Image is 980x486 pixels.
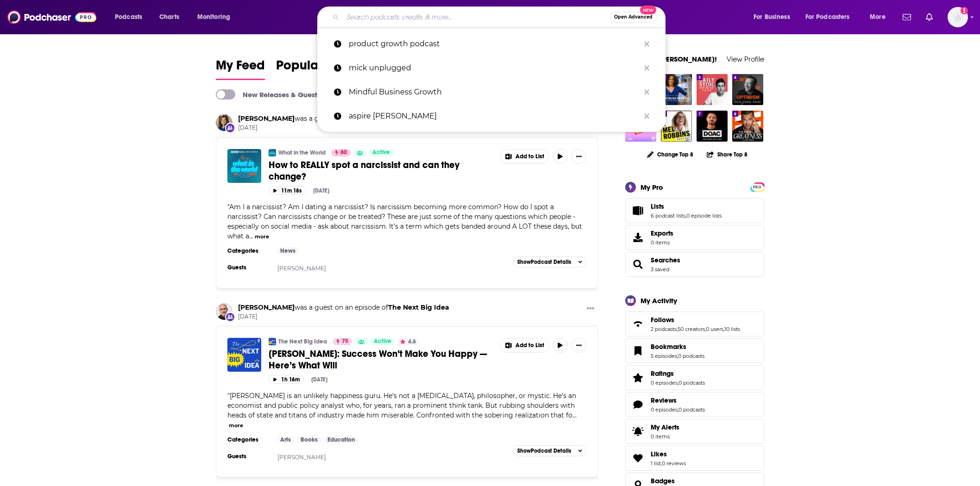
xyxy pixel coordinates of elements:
span: PRO [752,184,763,191]
span: Exports [651,229,673,237]
span: More [870,11,886,24]
a: Reviews [628,398,647,411]
span: , [677,353,678,359]
span: Exports [628,231,647,244]
span: " [227,392,576,419]
button: ShowPodcast Details [513,445,586,456]
a: 0 podcasts [678,353,704,359]
span: Active [374,337,391,346]
span: Popular Feed [276,57,355,79]
a: How to REALLY spot a narcissist and can they change? [227,149,261,183]
a: What in the World [278,149,326,156]
a: Searches [628,258,647,271]
a: The Next Big Idea [388,303,449,312]
img: The Diary Of A CEO with Steven Bartlett [697,111,728,142]
a: View Profile [727,55,764,63]
span: ... [249,232,253,240]
span: My Feed [216,57,265,79]
button: 4.6 [397,338,419,345]
a: 0 reviews [662,460,686,467]
img: ARTHUR C. BROOKS: Success Won’t Make You Happy — Here’s What Will [227,338,261,372]
a: Welcome [PERSON_NAME]! [625,55,717,63]
a: The Next Big Idea [269,338,276,345]
span: Lists [625,198,764,223]
button: open menu [191,10,242,25]
img: Arthur Brooks [216,303,232,320]
span: My Alerts [651,423,679,431]
a: Mindful Business Growth [317,80,666,104]
a: The Daily Stoic [697,74,728,105]
a: 6 podcast lists [651,212,685,219]
span: , [705,326,706,332]
button: open menu [747,10,802,25]
span: Active [372,148,390,157]
a: PRO [752,183,763,190]
span: Reviews [625,392,764,417]
a: Charts [153,10,185,25]
p: mick unplugged [349,56,640,80]
a: Books [297,436,321,443]
span: Searches [651,256,680,264]
img: The Mel Robbins Podcast [661,111,692,142]
span: Charts [159,11,179,24]
a: 50 creators [678,326,705,332]
button: Show profile menu [948,7,968,27]
a: Ratings [651,369,705,378]
span: For Podcasters [805,11,850,24]
span: 75 [342,337,348,346]
span: , [677,326,678,332]
a: Bookmarks [628,344,647,357]
span: [DATE] [238,124,451,132]
a: 0 users [706,326,723,332]
a: Active [370,338,395,345]
div: Search podcasts, credits, & more... [326,6,674,28]
p: Mindful Business Growth [349,80,640,104]
a: 0 episode lists [686,212,722,219]
span: Ratings [651,369,674,378]
span: How to REALLY spot a narcissist and can they change? [269,159,459,182]
a: Education [324,436,358,443]
button: Change Top 8 [641,149,699,160]
div: [DATE] [311,376,327,383]
a: Show notifications dropdown [899,9,915,25]
p: aspire emma grede [349,104,640,128]
button: 1h 16m [269,375,304,384]
button: Show More Button [501,150,549,163]
a: Follows [651,316,740,324]
a: 5 episodes [651,353,677,359]
span: Follows [625,312,764,336]
a: Dr. Ramani Durvasula [238,114,295,123]
span: , [661,460,662,467]
h3: Guests [227,453,269,460]
a: Arts [276,436,295,443]
span: Am I a narcissist? Am I dating a narcissist? Is narcissism becoming more common? How do I spot a ... [227,203,582,240]
button: more [255,233,269,241]
span: [PERSON_NAME]: Success Won’t Make You Happy — Here’s What Will [269,348,487,371]
h3: was a guest on an episode of [238,303,449,312]
span: Badges [651,477,675,485]
a: My Feed [216,57,265,80]
button: open menu [108,10,154,25]
a: Follows [628,318,647,330]
span: Likes [651,450,667,458]
span: 0 items [651,433,679,440]
img: Dr. Ramani Durvasula [216,114,232,131]
span: Follows [651,316,674,324]
div: New Appearance [225,312,235,322]
img: A Bit of Optimism [732,74,763,105]
button: Show More Button [501,338,549,352]
span: Bookmarks [651,343,686,351]
a: Badges [651,477,679,485]
a: Active [369,149,394,156]
span: Reviews [651,396,677,405]
a: 0 podcasts [678,380,705,386]
a: aspire [PERSON_NAME] [317,104,666,128]
h3: Guests [227,264,269,271]
a: The School of Greatness [732,111,763,142]
a: Exports [625,225,764,250]
h3: Categories [227,247,269,255]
